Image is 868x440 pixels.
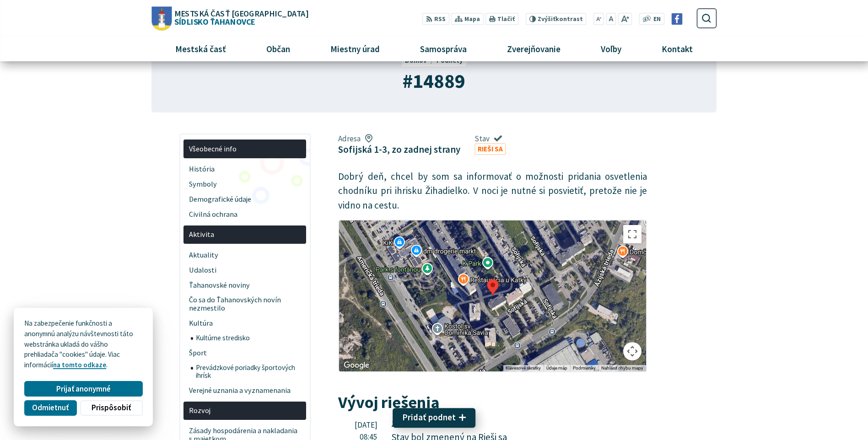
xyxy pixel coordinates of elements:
[391,420,429,429] span: Zmena stavu
[651,15,663,24] a: EN
[183,278,306,293] a: Ťahanovské noviny
[416,37,470,61] span: Samospráva
[402,413,456,423] span: Pridať podnet
[546,365,567,371] button: Údaje máp
[189,177,301,192] span: Symboly
[189,141,301,156] span: Všeobecné info
[183,383,306,398] a: Verejné uznania a vyznamenania
[189,403,301,418] span: Rozvoj
[598,37,625,61] span: Voľby
[189,247,301,263] span: Aktuality
[189,278,301,293] span: Ťahanovské noviny
[183,161,306,177] a: História
[183,177,306,192] a: Symboly
[593,13,604,25] button: Zmenšiť veľkosť písma
[422,13,449,25] a: RSS
[405,56,436,64] a: Domov
[474,143,507,155] a: Rieši sa
[263,37,293,61] span: Občan
[196,331,301,346] span: Kultúrne stredisko
[671,13,683,25] img: Prejsť na Facebook stránku
[485,13,518,25] button: Tlačiť
[183,345,306,360] a: Šport
[658,37,696,61] span: Kontakt
[189,263,301,278] span: Udalosti
[183,316,306,331] a: Kultúra
[183,293,306,316] a: Čo sa do Ťahanovských novín nezmestilo
[491,37,577,61] a: Zverejňovanie
[191,360,307,383] a: Prevádzkové poriadky športových ihrísk
[538,15,555,23] span: Zvýšiť
[24,381,142,397] button: Prijať anonymné
[573,365,596,370] a: Podmienky (otvorí sa na novej karte)
[196,360,301,383] span: Prevádzkové poriadky športových ihrísk
[601,365,643,370] a: Nahlásiť chybu mapy
[189,161,301,177] span: História
[183,263,306,278] a: Udalosti
[151,6,308,30] a: Logo Sídlisko Ťahanovce, prejsť na domovskú stránku.
[174,9,308,17] span: Mestská časť [GEOGRAPHIC_DATA]
[653,15,661,24] span: EN
[172,37,229,61] span: Mestská časť
[189,227,301,242] span: Aktivita
[338,144,460,155] figcaption: Sofijská 1-3, zo zadnej strany
[618,13,632,25] button: Zväčšiť veľkosť písma
[606,13,616,25] button: Nastaviť pôvodnú veľkosť písma
[189,316,301,331] span: Kultúra
[341,360,372,371] a: Otvoriť túto oblasť v Mapách Google (otvorí nové okno)
[56,384,111,394] span: Prijať anonymné
[183,247,306,263] a: Aktuality
[151,6,172,30] img: Prejsť na domovskú stránku
[437,56,463,64] a: Podnety
[645,37,710,61] a: Kontakt
[183,402,306,420] a: Rozvoj
[249,37,307,61] a: Občan
[32,403,69,413] span: Odmietnuť
[92,403,131,413] span: Prispôsobiť
[434,15,446,24] span: RSS
[584,37,638,61] a: Voľby
[80,400,142,416] button: Prispôsobiť
[474,134,507,144] span: Stav
[183,192,306,207] a: Demografické údaje
[338,134,460,144] span: Adresa
[403,68,465,93] span: #14889
[189,192,301,207] span: Demografické údaje
[183,225,306,244] a: Aktivita
[504,37,564,61] span: Zverejňovanie
[405,56,427,64] span: Domov
[623,225,642,243] button: Prepnúť zobrazenie na celú obrazovku
[338,169,647,212] p: Dobrý deň, chcel by som sa informovať o možnosti pridania osvetlenia chodníku pri ihrisku Žihadie...
[404,37,484,61] a: Samospráva
[189,293,301,316] span: Čo sa do Ťahanovských novín nezmestilo
[189,383,301,398] span: Verejné uznania a vyznamenania
[451,13,484,25] a: Mapa
[525,13,586,25] button: Zvýšiťkontrast
[24,400,76,416] button: Odmietnuť
[497,16,515,23] span: Tlačiť
[53,360,106,369] a: na tomto odkaze
[327,37,383,61] span: Miestny úrad
[464,15,480,24] span: Mapa
[183,207,306,222] a: Civilná ochrana
[24,318,142,370] p: Na zabezpečenie funkčnosti a anonymnú analýzu návštevnosti táto webstránka ukladá do vášho prehli...
[158,37,243,61] a: Mestská časť
[183,140,306,158] a: Všeobecné info
[172,9,308,26] span: Sídlisko Ťahanovce
[338,393,647,412] h2: Vývoj riešenia
[506,365,541,371] button: Klávesové skratky
[189,207,301,222] span: Civilná ochrana
[189,345,301,360] span: Šport
[623,342,642,360] button: Ovládať kameru na mape
[341,360,372,371] img: Google
[313,37,396,61] a: Miestny úrad
[393,408,476,428] button: Pridať podnet
[191,331,307,346] a: Kultúrne stredisko
[538,16,583,23] span: kontrast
